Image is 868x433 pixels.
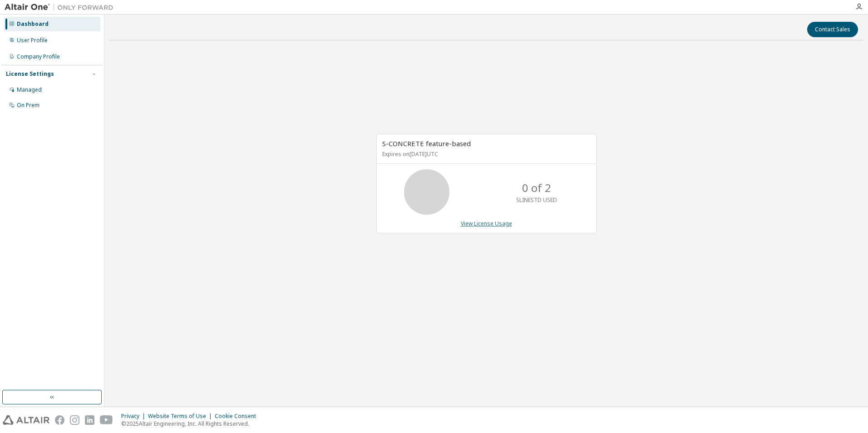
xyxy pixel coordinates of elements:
[17,86,42,93] div: Managed
[70,415,79,425] img: instagram.svg
[382,139,471,148] span: S-CONCRETE feature-based
[85,415,94,425] img: linkedin.svg
[17,53,60,60] div: Company Profile
[148,413,215,420] div: Website Terms of Use
[17,20,49,28] div: Dashboard
[100,415,113,425] img: youtube.svg
[215,413,261,420] div: Cookie Consent
[461,220,512,227] a: View License Usage
[3,415,49,425] img: altair_logo.svg
[17,37,48,44] div: User Profile
[55,415,64,425] img: facebook.svg
[6,70,54,78] div: License Settings
[522,180,551,196] p: 0 of 2
[121,413,148,420] div: Privacy
[17,102,39,109] div: On Prem
[382,150,588,158] p: Expires on [DATE] UTC
[121,420,261,428] p: © 2025 Altair Engineering, Inc. All Rights Reserved.
[807,22,858,37] button: Contact Sales
[516,196,557,204] p: SLINESTD USED
[5,3,118,12] img: Altair One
